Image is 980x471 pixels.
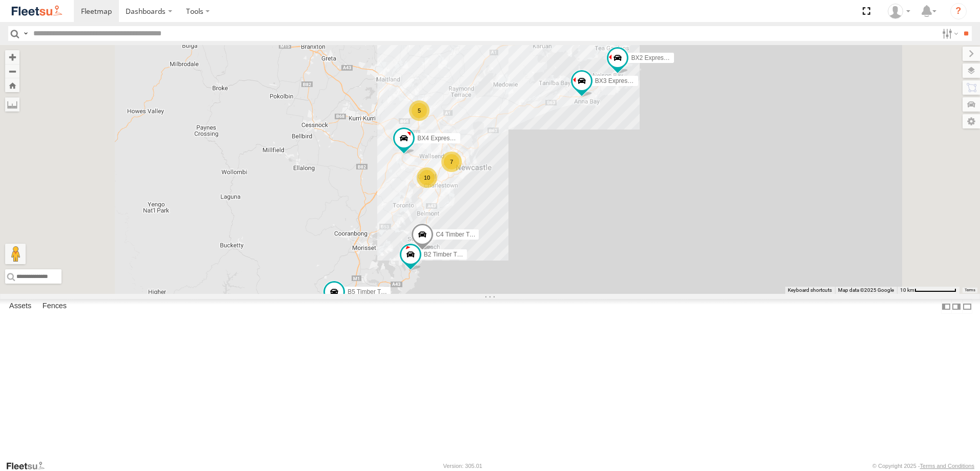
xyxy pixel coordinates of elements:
[950,3,967,19] i: ?
[788,287,832,294] button: Keyboard shortcuts
[22,26,30,41] label: Search Query
[941,299,951,314] label: Dock Summary Table to the Left
[443,463,482,469] div: Version: 305.01
[595,77,642,84] span: BX3 Express Ute
[897,287,959,294] button: Map Scale: 10 km per 78 pixels
[5,64,19,78] button: Zoom out
[951,299,962,314] label: Dock Summary Table to the Right
[631,54,678,61] span: BX2 Express Ute
[884,4,914,19] div: Matt Curtis
[965,288,975,292] a: Terms
[409,100,430,121] div: 5
[417,135,464,142] span: BX4 Express Ute
[4,299,36,314] label: Assets
[838,287,894,293] span: Map data ©2025 Google
[6,461,53,471] a: Visit our Website
[938,26,960,41] label: Search Filter Options
[436,231,481,238] span: C4 Timber Truck
[5,244,26,264] button: Drag Pegman onto the map to open Street View
[424,251,468,258] span: B2 Timber Truck
[5,78,19,92] button: Zoom Home
[441,152,462,172] div: 7
[900,287,914,293] span: 10 km
[872,463,974,469] div: © Copyright 2025 -
[37,299,72,314] label: Fences
[348,288,392,295] span: B5 Timber Truck
[5,50,19,64] button: Zoom in
[5,97,19,112] label: Measure
[920,463,974,469] a: Terms and Conditions
[962,299,972,314] label: Hide Summary Table
[963,114,980,129] label: Map Settings
[417,167,437,188] div: 10
[10,4,64,18] img: fleetsu-logo-horizontal.svg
